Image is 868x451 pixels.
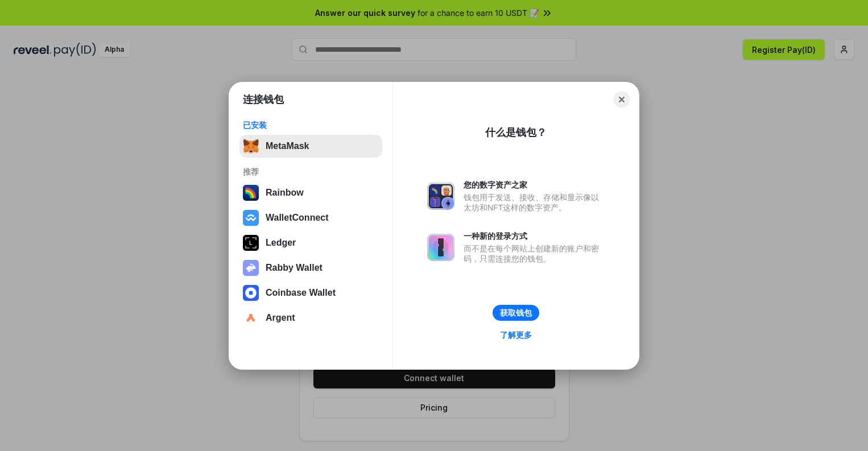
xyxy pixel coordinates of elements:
img: svg+xml,%3Csvg%20xmlns%3D%22http%3A%2F%2Fwww.w3.org%2F2000%2Fsvg%22%20fill%3D%22none%22%20viewBox... [243,260,259,276]
button: Ledger [239,231,382,254]
button: WalletConnect [239,206,382,229]
div: Ledger [266,238,296,248]
div: MetaMask [266,141,309,151]
div: 已安装 [243,120,379,130]
button: Close [614,92,630,107]
img: svg+xml,%3Csvg%20fill%3D%22none%22%20height%3D%2233%22%20viewBox%3D%220%200%2035%2033%22%20width%... [243,138,259,154]
img: svg+xml,%3Csvg%20width%3D%2228%22%20height%3D%2228%22%20viewBox%3D%220%200%2028%2028%22%20fill%3D... [243,310,259,326]
a: 了解更多 [493,328,539,342]
img: svg+xml,%3Csvg%20xmlns%3D%22http%3A%2F%2Fwww.w3.org%2F2000%2Fsvg%22%20fill%3D%22none%22%20viewBox... [427,183,454,210]
div: 什么是钱包？ [485,126,547,139]
div: 而不是在每个网站上创建新的账户和密码，只需连接您的钱包。 [464,243,605,264]
button: 获取钱包 [493,305,539,321]
div: WalletConnect [266,213,329,223]
h1: 连接钱包 [243,93,284,106]
div: Coinbase Wallet [266,288,336,298]
div: Rainbow [266,188,304,198]
img: svg+xml,%3Csvg%20xmlns%3D%22http%3A%2F%2Fwww.w3.org%2F2000%2Fsvg%22%20width%3D%2228%22%20height%3... [243,235,259,251]
img: svg+xml,%3Csvg%20xmlns%3D%22http%3A%2F%2Fwww.w3.org%2F2000%2Fsvg%22%20fill%3D%22none%22%20viewBox... [427,234,454,261]
div: 一种新的登录方式 [464,231,605,241]
img: svg+xml,%3Csvg%20width%3D%2228%22%20height%3D%2228%22%20viewBox%3D%220%200%2028%2028%22%20fill%3D... [243,285,259,301]
button: Coinbase Wallet [239,282,382,304]
div: Argent [266,313,295,323]
img: svg+xml,%3Csvg%20width%3D%2228%22%20height%3D%2228%22%20viewBox%3D%220%200%2028%2028%22%20fill%3D... [243,210,259,226]
div: 了解更多 [500,330,532,340]
div: 推荐 [243,167,379,177]
button: Rainbow [239,181,382,204]
button: MetaMask [239,135,382,158]
div: 您的数字资产之家 [464,180,605,190]
div: 钱包用于发送、接收、存储和显示像以太坊和NFT这样的数字资产。 [464,192,605,213]
div: 获取钱包 [500,308,532,318]
button: Rabby Wallet [239,256,382,279]
div: Rabby Wallet [266,263,323,273]
img: svg+xml,%3Csvg%20width%3D%22120%22%20height%3D%22120%22%20viewBox%3D%220%200%20120%20120%22%20fil... [243,185,259,201]
button: Argent [239,307,382,329]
